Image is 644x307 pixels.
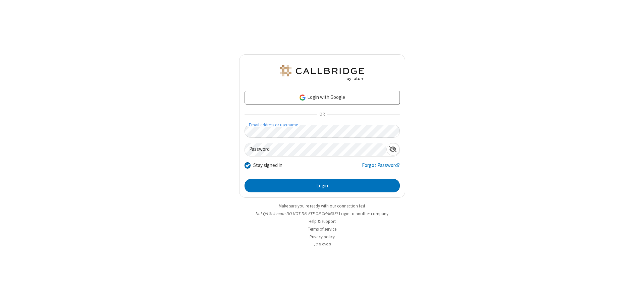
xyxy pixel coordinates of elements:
div: Show password [386,143,399,156]
a: Privacy policy [310,234,335,240]
button: Login to another company [339,210,388,217]
a: Help & support [309,219,336,224]
li: v2.6.353.0 [239,241,405,248]
label: Stay signed in [253,162,282,169]
a: Make sure you're ready with our connection test [279,203,365,209]
a: Terms of service [308,226,336,232]
button: Login [245,179,400,192]
img: google-icon.png [299,94,306,101]
a: Forgot Password? [362,162,400,174]
span: OR [317,110,327,119]
input: Email address or username [245,125,400,138]
input: Password [245,143,386,156]
img: QA Selenium DO NOT DELETE OR CHANGE [278,65,366,81]
a: Login with Google [245,91,400,104]
li: Not QA Selenium DO NOT DELETE OR CHANGE? [239,210,405,217]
